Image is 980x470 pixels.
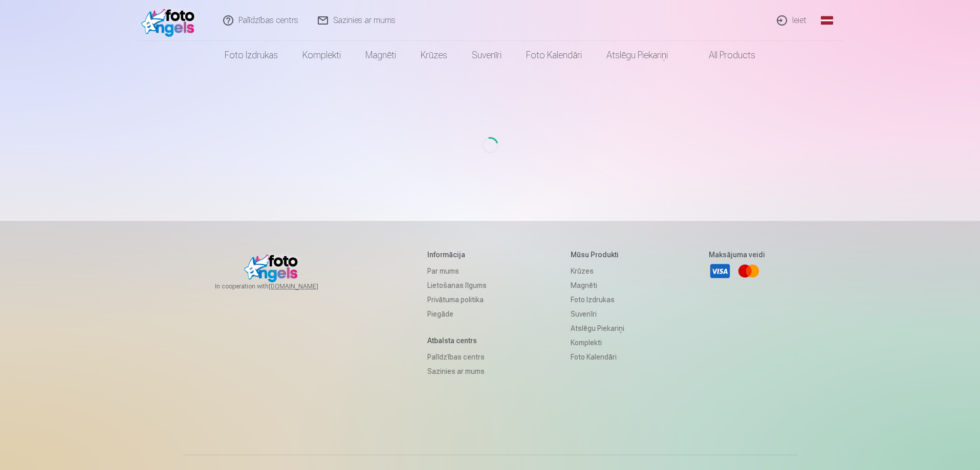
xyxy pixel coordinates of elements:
a: Atslēgu piekariņi [594,41,680,70]
a: Suvenīri [460,41,514,70]
a: All products [680,41,768,70]
h5: Atbalsta centrs [427,335,487,346]
a: Foto izdrukas [212,41,290,70]
a: Atslēgu piekariņi [571,321,624,335]
a: Par mums [427,264,487,278]
a: Krūzes [571,264,624,278]
a: Suvenīri [571,307,624,321]
a: Komplekti [290,41,353,70]
h5: Informācija [427,250,487,260]
a: Piegāde [427,307,487,321]
a: Lietošanas līgums [427,278,487,293]
h5: Mūsu produkti [571,250,624,260]
a: Magnēti [571,278,624,293]
a: [DOMAIN_NAME] [269,282,343,290]
h5: Maksājuma veidi [709,250,765,260]
a: Visa [709,260,731,282]
a: Magnēti [353,41,408,70]
a: Krūzes [408,41,460,70]
a: Komplekti [571,335,624,350]
img: /fa1 [141,4,200,37]
span: In cooperation with [215,282,343,290]
a: Sazinies ar mums [427,364,487,378]
a: Foto kalendāri [571,350,624,364]
a: Mastercard [737,260,760,282]
a: Foto izdrukas [571,293,624,307]
a: Privātuma politika [427,293,487,307]
a: Foto kalendāri [514,41,594,70]
a: Palīdzības centrs [427,350,487,364]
